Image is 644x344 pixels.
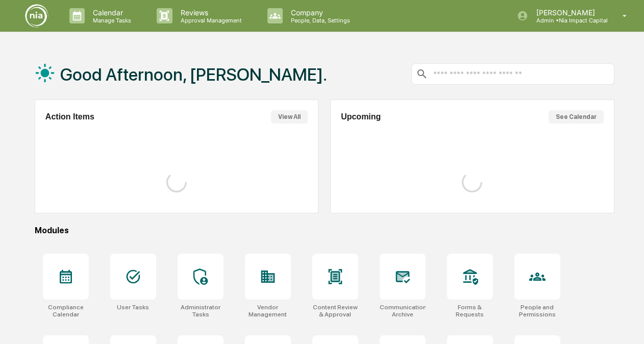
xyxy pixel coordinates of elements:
[60,64,327,85] h1: Good Afternoon, [PERSON_NAME].
[549,110,604,124] button: See Calendar
[514,304,560,318] div: People and Permissions
[283,17,355,24] p: People, Data, Settings
[35,226,614,235] div: Modules
[172,17,247,24] p: Approval Management
[24,4,49,28] img: logo
[312,304,358,318] div: Content Review & Approval
[447,304,493,318] div: Forms & Requests
[528,8,608,17] p: [PERSON_NAME]
[341,112,381,121] h2: Upcoming
[245,304,291,318] div: Vendor Management
[85,17,136,24] p: Manage Tasks
[43,304,89,318] div: Compliance Calendar
[85,8,136,17] p: Calendar
[45,112,94,121] h2: Action Items
[380,304,426,318] div: Communications Archive
[117,304,149,311] div: User Tasks
[283,8,355,17] p: Company
[178,304,224,318] div: Administrator Tasks
[528,17,608,24] p: Admin • Nia Impact Capital
[271,110,308,124] button: View All
[172,8,247,17] p: Reviews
